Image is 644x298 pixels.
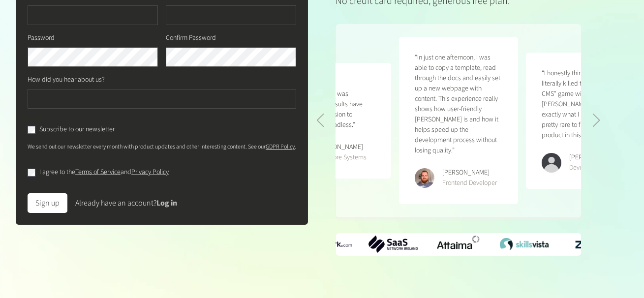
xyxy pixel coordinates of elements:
[131,167,169,177] a: Privacy Policy
[399,37,518,204] figure: 1 / 5
[28,33,55,43] label: Password
[500,238,549,250] div: 4 / 6
[542,68,629,141] p: “I honestly think that you literally killed the "Headless CMS" game with [PERSON_NAME], it just d...
[316,114,325,127] div: Previous slide
[166,33,216,43] label: Confirm Password
[368,236,417,252] div: 2 / 6
[28,193,67,213] button: Sign up
[316,142,367,152] div: [PERSON_NAME]
[542,153,561,173] img: Kevin Abatan
[500,238,549,250] img: SkillsVista-Logo.png
[415,53,502,156] p: “In just one afternoon, I was able to copy a template, read through the docs and easily set up a ...
[434,233,483,256] div: 3 / 6
[592,114,601,127] div: Next slide
[316,152,367,163] div: CEO Kore Systems
[565,235,614,254] img: Zyte-Logo-with-Padding.png
[28,75,105,85] label: How did you hear about us?
[75,167,121,177] a: Terms of Service
[28,143,296,151] p: We send out our newsletter every month with product updates and other interesting content. See our .
[39,167,169,178] label: I agree to the and
[415,168,434,188] img: Erik Galiana Farell
[434,233,483,256] img: Attaima-Logo.png
[442,178,497,188] div: Frontend Developer
[75,197,177,209] div: Already have an account?
[156,198,177,209] a: Log in
[565,235,614,254] div: 5 / 6
[368,236,417,252] img: SaaS-Network-Ireland-logo.png
[569,152,616,163] div: [PERSON_NAME]
[569,163,616,173] div: Developer
[266,143,295,151] a: GDPR Policy
[39,124,115,135] label: Subscribe to our newsletter
[442,168,497,178] div: [PERSON_NAME]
